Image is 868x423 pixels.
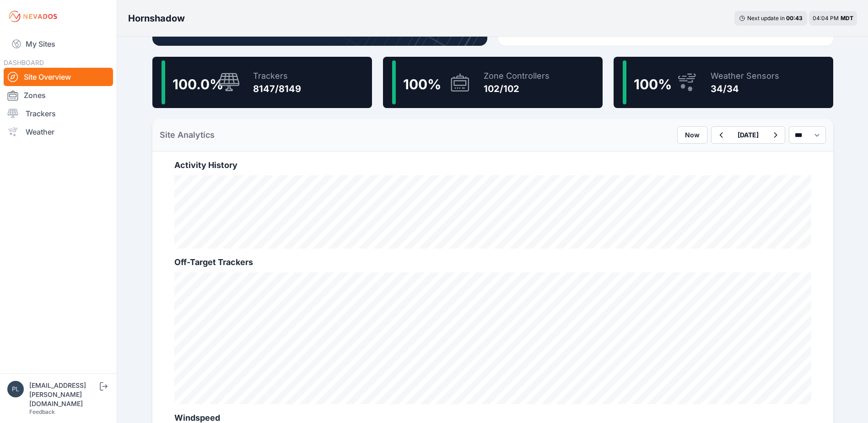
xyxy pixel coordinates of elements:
[4,104,113,123] a: Trackers
[4,86,113,104] a: Zones
[403,76,441,92] span: 100 %
[128,12,185,25] h3: Hornshadow
[711,82,779,95] div: 34/34
[253,70,301,82] div: Trackers
[786,15,803,22] div: 00 : 43
[253,82,301,95] div: 8147/8149
[174,159,811,172] h2: Activity History
[383,57,603,108] a: 100%Zone Controllers102/102
[160,129,215,141] h2: Site Analytics
[128,6,185,30] nav: Breadcrumb
[4,123,113,141] a: Weather
[730,127,766,143] button: [DATE]
[173,76,223,92] span: 100.0 %
[634,76,672,92] span: 100 %
[4,68,113,86] a: Site Overview
[174,256,811,269] h2: Off-Target Trackers
[747,15,785,22] span: Next update in
[614,57,833,108] a: 100%Weather Sensors34/34
[7,381,24,397] img: plsmith@sundt.com
[677,126,707,144] button: Now
[7,9,59,24] img: Nevados
[841,15,853,22] span: MDT
[4,59,44,66] span: DASHBOARD
[711,70,779,82] div: Weather Sensors
[152,57,372,108] a: 100.0%Trackers8147/8149
[813,15,839,22] span: 04:04 PM
[4,33,113,55] a: My Sites
[484,70,550,82] div: Zone Controllers
[29,381,98,408] div: [EMAIL_ADDRESS][PERSON_NAME][DOMAIN_NAME]
[484,82,550,95] div: 102/102
[29,408,55,415] a: Feedback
